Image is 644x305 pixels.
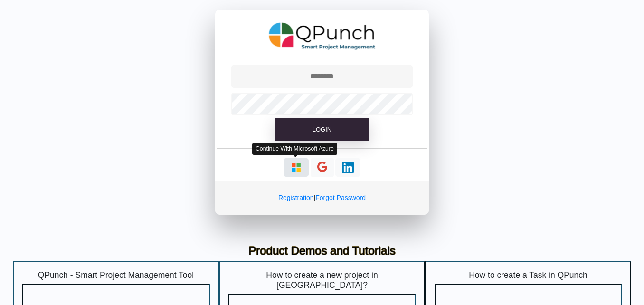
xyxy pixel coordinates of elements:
[278,194,314,201] a: Registration
[215,181,429,215] div: |
[311,158,334,177] button: Continue With Google
[342,162,354,173] img: Loading...
[335,158,360,177] button: Continue With LinkedIn
[252,143,337,155] div: Continue With Microsoft Azure
[315,194,366,201] a: Forgot Password
[228,270,416,290] h5: How to create a new project in [GEOGRAPHIC_DATA]?
[290,162,302,173] img: Loading...
[269,19,376,53] img: QPunch
[20,244,624,258] h3: Product Demos and Tutorials
[313,126,331,133] span: Login
[22,270,210,280] h5: QPunch - Smart Project Management Tool
[435,270,622,280] h5: How to create a Task in QPunch
[275,118,369,142] button: Login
